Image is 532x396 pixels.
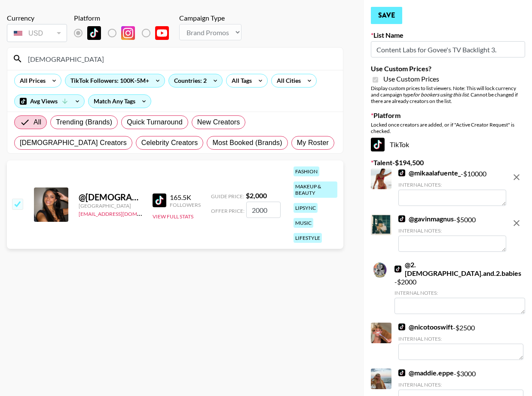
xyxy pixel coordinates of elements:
[212,138,282,148] span: Most Booked (Brands)
[127,117,183,127] span: Quick Turnaround
[20,138,127,148] span: [DEMOGRAPHIC_DATA] Creators
[153,193,166,207] img: TikTok
[371,158,525,167] label: Talent - $ 194,500
[9,26,65,41] div: USD
[15,95,84,108] div: Avg Views
[197,117,240,127] span: New Creators
[226,74,254,87] div: All Tags
[371,111,525,120] label: Platform
[211,208,245,214] span: Offer Price:
[272,74,303,87] div: All Cities
[169,74,222,87] div: Countries: 2
[79,203,142,209] div: [GEOGRAPHIC_DATA]
[15,74,47,87] div: All Prices
[383,75,439,83] span: Use Custom Prices
[398,369,405,376] img: TikTok
[398,215,454,223] a: @gavinmagnus
[371,121,525,134] div: Locked once creators are added, or if "Active Creator Request" is checked.
[398,169,461,177] a: @mikaalafuente_
[508,215,525,232] button: remove
[74,14,176,22] div: Platform
[394,260,525,278] a: @2.[DEMOGRAPHIC_DATA].and.2.babies
[398,181,506,188] div: Internal Notes:
[371,85,525,104] div: Display custom prices to list viewers. Note: This will lock currency and campaign type . Cannot b...
[170,193,201,202] div: 165.5K
[179,14,242,22] div: Campaign Type
[398,323,453,331] a: @nicotooswift
[371,31,525,39] label: List Name
[170,202,201,208] div: Followers
[7,14,67,22] div: Currency
[294,203,318,213] div: lipsync
[297,138,329,148] span: My Roster
[211,193,244,200] span: Guide Price:
[79,209,165,217] a: [EMAIL_ADDRESS][DOMAIN_NAME]
[398,169,405,176] img: TikTok
[294,181,337,198] div: makeup & beauty
[398,336,523,342] div: Internal Notes:
[398,215,405,222] img: TikTok
[398,381,523,388] div: Internal Notes:
[56,117,112,127] span: Trending (Brands)
[371,138,385,151] img: TikTok
[371,138,525,151] div: TikTok
[398,369,454,377] a: @maddie.eppe
[74,24,176,42] div: List locked to TikTok.
[394,260,525,314] div: - $ 2000
[7,22,67,44] div: Currency is locked to USD
[394,266,401,272] img: TikTok
[394,290,525,296] div: Internal Notes:
[89,95,151,108] div: Match Any Tags
[246,191,267,200] strong: $ 2,000
[34,117,41,127] span: All
[294,218,313,228] div: music
[398,323,523,360] div: - $ 2500
[413,91,468,98] em: for bookers using this list
[398,215,506,252] div: - $ 5000
[153,213,193,220] button: View Full Stats
[398,323,405,330] img: TikTok
[121,26,135,40] img: Instagram
[294,166,319,176] div: fashion
[141,138,198,148] span: Celebrity Creators
[508,169,525,186] button: remove
[294,233,322,243] div: lifestyle
[398,169,506,206] div: - $ 10000
[65,74,165,87] div: TikTok Followers: 100K-5M+
[246,202,281,218] input: 2,000
[371,64,525,73] label: Use Custom Prices?
[155,26,169,40] img: YouTube
[398,227,506,234] div: Internal Notes:
[23,52,338,66] input: Search by User Name
[79,192,142,203] div: @ [DEMOGRAPHIC_DATA]
[371,7,402,24] button: Save
[87,26,101,40] img: TikTok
